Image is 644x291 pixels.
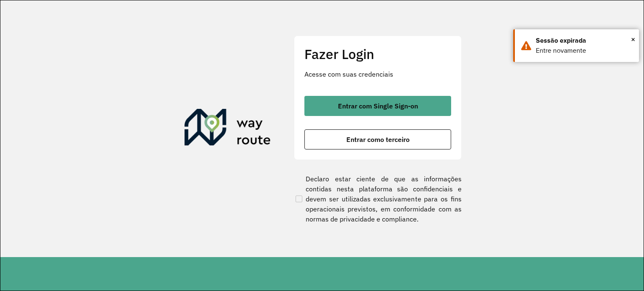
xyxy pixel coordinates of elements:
span: × [631,33,635,46]
button: button [304,96,451,116]
span: Entrar como terceiro [346,136,410,143]
p: Acesse com suas credenciais [304,69,451,79]
button: Close [631,33,635,46]
img: Roteirizador AmbevTech [184,109,271,149]
span: Entrar com Single Sign-on [338,103,418,109]
h2: Fazer Login [304,46,451,62]
label: Declaro estar ciente de que as informações contidas nesta plataforma são confidenciais e devem se... [294,174,462,224]
div: Entre novamente [536,46,633,56]
button: button [304,129,451,149]
div: Sessão expirada [536,36,633,46]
